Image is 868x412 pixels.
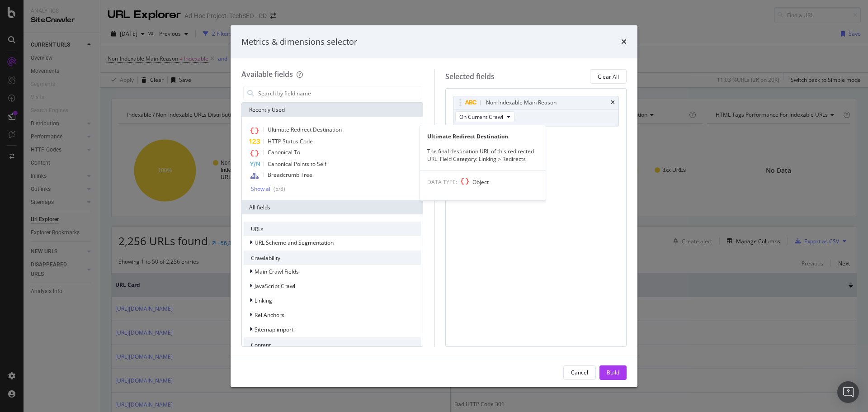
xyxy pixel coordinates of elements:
[571,369,588,376] div: Cancel
[455,111,514,122] button: On Current Crawl
[427,178,457,186] span: DATA TYPE:
[459,113,503,121] span: On Current Crawl
[268,148,300,156] span: Canonical To
[257,86,421,100] input: Search by field name
[445,71,495,82] div: Selected fields
[268,126,342,133] span: Ultimate Redirect Destination
[837,381,859,403] div: Open Intercom Messenger
[242,200,423,214] div: All fields
[486,98,557,107] div: Non-Indexable Main Reason
[607,369,619,376] div: Build
[420,147,546,163] div: The final destination URL of this redirected URL. Field Category: Linking > Redirects
[244,337,421,352] div: Content
[244,222,421,236] div: URLs
[621,36,627,48] div: times
[598,73,619,81] div: Clear All
[472,178,489,186] span: Object
[241,36,357,48] div: Metrics & dimensions selector
[255,268,299,275] span: Main Crawl Fields
[255,282,295,290] span: JavaScript Crawl
[563,365,596,380] button: Cancel
[611,100,615,105] div: times
[244,251,421,265] div: Crawlability
[241,69,293,79] div: Available fields
[242,103,423,117] div: Recently Used
[590,69,627,84] button: Clear All
[255,326,293,333] span: Sitemap import
[453,96,619,126] div: Non-Indexable Main ReasontimesOn Current Crawl
[420,133,546,140] div: Ultimate Redirect Destination
[255,311,284,319] span: Rel Anchors
[599,365,627,380] button: Build
[255,239,334,246] span: URL Scheme and Segmentation
[251,186,272,192] div: Show all
[268,171,312,179] span: Breadcrumb Tree
[268,137,313,145] span: HTTP Status Code
[231,25,637,387] div: modal
[272,185,285,193] div: ( 5 / 8 )
[255,297,272,304] span: Linking
[268,160,326,168] span: Canonical Points to Self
